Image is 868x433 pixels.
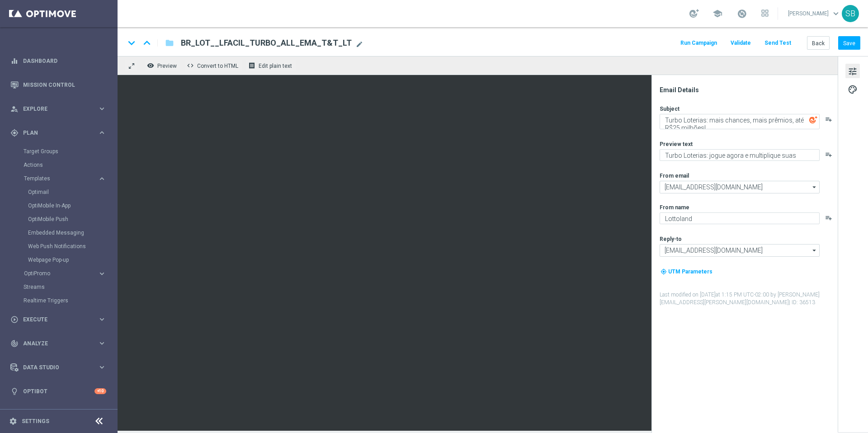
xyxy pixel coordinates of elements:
[845,64,860,78] button: tune
[23,73,106,97] a: Mission Control
[197,63,238,69] font: Convert to HTML
[10,105,19,113] i: person_search
[184,60,242,71] button: code Convert to HTML
[10,49,106,73] div: Dashboard
[24,270,107,277] button: OptiPromo keyboard_arrow_right
[98,315,106,324] font: keyboard_arrow_right
[842,5,859,22] div: SB
[24,145,117,158] div: Target Groups
[98,269,106,278] font: keyboard_arrow_right
[157,63,177,69] font: Preview
[164,36,175,50] button: folder
[789,299,815,306] span: | ID: 36513
[28,188,94,196] a: Optimail
[24,283,94,291] a: Streams
[10,340,107,347] button: track_changes Analyze keyboard_arrow_right
[660,267,713,277] button: my_location UTM Parameters
[848,66,858,76] font: tune
[28,202,94,209] a: OptiMobile In-App
[24,176,98,181] div: Templates
[660,173,689,179] font: From email
[712,9,722,19] span: school
[680,40,717,46] font: Run Campaign
[660,141,693,147] font: Preview text
[731,40,751,46] font: Validate
[259,63,292,69] font: Edit plain text
[125,36,138,50] font: keyboard_arrow_down
[10,57,107,65] button: equalizer Dashboard
[28,216,94,223] a: OptiMobile Push
[10,315,19,324] i: play_circle_outline
[140,36,154,50] font: keyboard_arrow_up
[98,339,106,348] font: keyboard_arrow_right
[24,176,89,181] span: Templates
[23,388,47,395] font: Optibot
[24,175,107,182] button: Templates keyboard_arrow_right
[23,130,98,136] span: Plan
[98,128,106,137] font: keyboard_arrow_right
[10,129,19,137] i: gps_fixed
[729,37,752,49] button: Validate
[10,81,107,89] button: Mission Control
[10,57,19,65] i: equalizer
[10,105,98,113] div: Explore
[24,158,117,172] div: Actions
[810,246,818,254] font: arrow_drop_down
[23,365,98,370] span: Data Studio
[9,417,17,425] i: settings
[10,129,107,136] button: gps_fixed Plan keyboard_arrow_right
[28,199,117,212] div: OptiMobile In-App
[28,212,117,226] div: OptiMobile Push
[28,229,94,236] a: Embedded Messaging
[23,317,98,322] span: Execute
[24,280,117,294] div: Streams
[28,226,117,240] div: Embedded Messaging
[825,116,832,123] button: playlist_add
[24,297,94,304] a: Realtime Triggers
[10,388,107,395] button: lightbulb Optibot +10
[10,129,98,137] div: Plan
[24,271,89,276] span: OptiPromo
[825,151,832,158] button: playlist_add
[825,214,832,221] button: playlist_add
[98,174,106,183] font: keyboard_arrow_right
[246,60,296,71] button: receipt Edit plain text
[812,40,825,46] font: Back
[10,315,98,324] div: Execute
[764,40,791,46] font: Send Test
[810,183,818,191] font: arrow_drop_down
[28,256,94,264] a: Webpage Pop-up
[10,387,19,395] i: lightbulb
[28,243,94,250] a: Web Push Notifications
[10,364,107,371] button: Data Studio keyboard_arrow_right
[809,116,817,124] img: optiGenie.svg
[10,379,106,403] div: Optibot
[668,268,712,275] font: UTM Parameters
[98,104,106,113] i: keyboard_arrow_right
[660,291,837,306] label: Last modified on [DATE] at 1:15 PM UTC-02:00 by [PERSON_NAME][EMAIL_ADDRESS][PERSON_NAME][DOMAIN_...
[660,244,820,257] input: Select
[181,38,352,48] span: BR_LOT__TURBOLOTTERY__ALL_EMA_T&T_LT
[98,363,106,372] font: keyboard_arrow_right
[23,379,94,403] a: Optibot
[28,240,117,253] div: Web Push Notifications
[10,316,107,323] button: play_circle_outline Execute keyboard_arrow_right
[356,41,363,48] font: mode_edit
[24,267,117,280] div: OptiPromo
[845,82,860,96] button: palette
[187,62,194,69] font: code
[248,62,255,69] font: receipt
[94,388,106,394] div: +10
[24,172,117,267] div: Templates
[23,341,98,346] span: Analyze
[831,9,841,19] span: keyboard_arrow_down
